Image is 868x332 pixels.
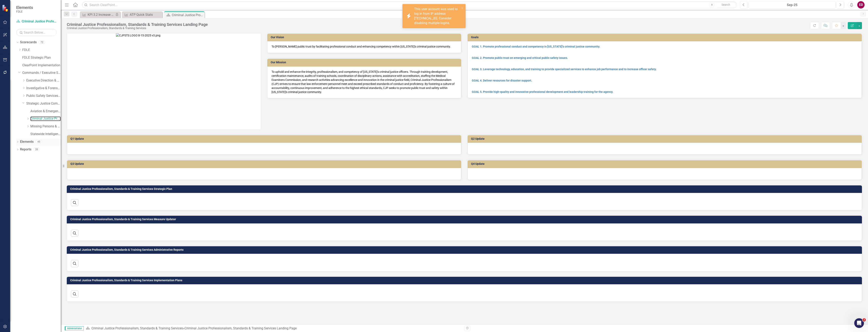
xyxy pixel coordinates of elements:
[39,41,45,44] div: 72
[22,48,61,52] a: FDLE
[414,7,460,25] div: This user account was used to log in from IP address [TECHNICAL_ID]. Consider disabling multiple ...
[22,55,61,60] a: FDLE Strategic Plan
[272,70,457,94] p: To uphold and enhance the integrity, professionalism, and competency of [US_STATE]'s criminal jus...
[472,45,600,48] a: GOAL 1. Promote professional conduct and competency in [US_STATE]’s criminal justice community.
[86,326,461,331] div: »
[16,5,33,10] span: Elements
[271,61,459,64] h3: Our Mission
[863,318,866,321] span: 2
[26,78,61,83] a: Executive Direction & Business Support
[30,109,61,114] a: Aviation & Emergency Preparedness
[472,56,568,59] a: GOAL 2. Promote public trust on emerging and critical public safety issues.
[91,326,183,330] a: Criminal Justice Professionalism, Standards & Training Services
[172,13,204,18] div: Criminal Justice Professionalism, Standards & Training Services Landing Page
[16,29,57,36] input: Search Below...
[16,10,33,13] small: FDLE
[2,4,10,12] img: ClearPoint Strategy
[471,36,860,39] h3: Goals
[26,86,61,91] a: Investigative & Forensic Services Command
[471,162,860,165] h3: Q4 Update
[30,116,61,121] a: Criminal Justice Professionalism, Standards & Training Services
[185,326,297,330] div: Criminal Justice Professionalism, Standards & Training Services Landing Page
[30,124,61,129] a: Missing Persons & Offender Enforcement
[749,1,835,8] button: Sep-25
[22,71,61,75] a: Commands / Executive Support Branch
[36,140,42,144] div: 45
[20,147,31,152] a: Reports
[26,101,61,106] a: Strategic Justice Command
[471,137,860,140] h3: Q2 Update
[65,326,84,330] span: Administrator
[123,12,161,17] a: ATP Quick Stats
[70,218,860,221] h3: Criminal Justice Professionalism, Standards & Training Services Measure Updater
[70,137,459,140] h3: Q1 Update
[82,1,737,8] input: Search ClearPoint...
[67,22,208,27] div: Criminal Justice Professionalism, Standards & Training Services Landing Page
[70,248,860,251] h3: Criminal Justice Professionalism, Standards & Training Services Administrative Reports
[88,12,114,17] div: KPI 3.2 Increase the number of specialized High-Liability Training courses per year to internal a...
[461,6,464,10] button: close
[271,36,459,39] h3: Our Vision
[472,68,657,71] a: GOAL 3. Leverage technology, education, and training to provide specialized services to enhance j...
[116,33,212,129] img: CJPSTS LOGO 8-15-2025 v3.png
[70,162,459,165] h3: Q3 Update
[716,2,736,8] button: Search
[20,40,37,45] a: Scorecards
[472,79,532,82] a: GOAL 4. Deliver resources for disaster support.
[70,187,860,190] h3: Criminal Justice Professionalism, Standards & Training Services Strategic Plan
[33,148,40,151] div: 20
[857,1,865,8] button: ED
[81,12,114,17] a: KPI 3.2 Increase the number of specialized High-Liability Training courses per year to internal a...
[130,12,161,17] div: ATP Quick Stats
[16,19,57,24] a: Criminal Justice Professionalism, Standards & Training Services
[272,44,457,49] p: To [PERSON_NAME] public trust by facilitating professional conduct and enhancing competency withi...
[20,140,34,144] a: Elements
[70,279,860,282] h3: Criminal Justice Professionalism, Standards & Training Services Implementation Plans
[67,27,208,30] div: Criminal Justice Professionalism, Standards & Training Services
[854,318,864,328] iframe: Intercom live chat
[22,63,61,68] a: ClearPoint Implementation
[472,90,613,93] a: GOAL 5. Provide high-quality and innovative professional development and leadership training for ...
[30,132,61,136] a: Statewide Intelligence
[26,94,61,98] a: Public Safety Services Command
[722,3,730,6] span: Search
[750,3,834,7] div: Sep-25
